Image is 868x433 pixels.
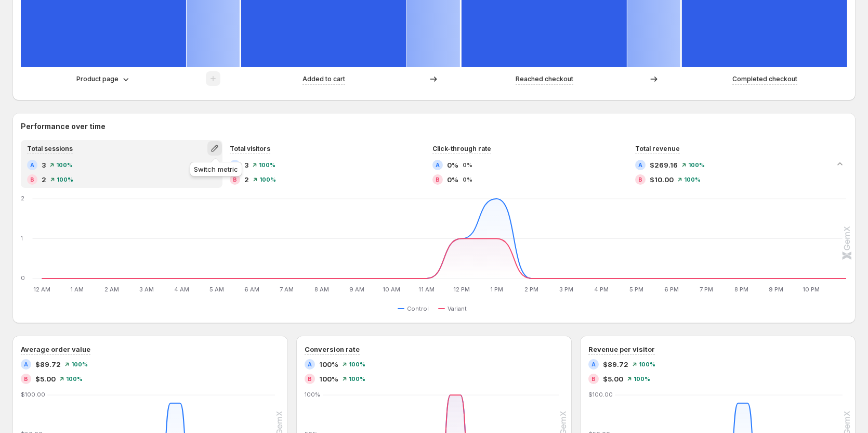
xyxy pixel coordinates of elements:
[104,286,119,293] text: 2 AM
[76,74,119,84] p: Product page
[438,302,471,315] button: Variant
[305,344,360,354] h3: Conversion rate
[244,286,259,293] text: 6 AM
[42,160,46,170] span: 3
[447,174,458,185] span: 0%
[732,74,797,84] p: Completed checkout
[33,286,50,293] text: 12 AM
[639,361,655,367] span: 100%
[303,74,345,84] p: Added to cart
[516,74,573,84] p: Reached checkout
[21,195,24,202] text: 2
[35,359,61,370] span: $89.72
[383,286,400,293] text: 10 AM
[27,145,73,152] span: Total sessions
[209,286,224,293] text: 5 AM
[603,359,628,370] span: $89.72
[603,374,623,384] span: $5.00
[588,391,613,398] text: $100.00
[591,361,596,367] h2: A
[66,376,83,382] span: 100%
[664,286,679,293] text: 6 PM
[448,304,467,313] span: Variant
[30,162,34,168] h2: A
[803,286,820,293] text: 10 PM
[634,376,650,382] span: 100%
[629,286,643,293] text: 5 PM
[21,391,45,398] text: $100.00
[447,160,458,170] span: 0%
[700,286,713,293] text: 7 PM
[436,176,440,183] h2: B
[24,376,28,382] h2: B
[139,286,154,293] text: 3 AM
[559,286,573,293] text: 3 PM
[688,162,705,168] span: 100%
[319,374,338,384] span: 100%
[349,286,364,293] text: 9 AM
[42,174,46,185] span: 2
[56,162,73,168] span: 100%
[24,361,28,367] h2: A
[233,176,237,183] h2: B
[463,176,472,183] span: 0%
[244,174,249,185] span: 2
[594,286,609,293] text: 4 PM
[21,235,23,242] text: 1
[463,162,472,168] span: 0%
[524,286,538,293] text: 2 PM
[418,286,435,293] text: 11 AM
[230,145,270,152] span: Total visitors
[71,361,88,367] span: 100%
[398,302,433,315] button: Control
[35,374,56,384] span: $5.00
[174,286,189,293] text: 4 AM
[635,145,680,152] span: Total revenue
[305,391,320,398] text: 100%
[833,157,847,171] button: Collapse chart
[684,176,701,183] span: 100%
[638,162,642,168] h2: A
[650,174,674,185] span: $10.00
[308,376,312,382] h2: B
[259,162,275,168] span: 100%
[407,304,429,313] span: Control
[490,286,503,293] text: 1 PM
[769,286,783,293] text: 9 PM
[349,376,365,382] span: 100%
[349,361,365,367] span: 100%
[650,160,678,170] span: $269.16
[280,286,294,293] text: 7 AM
[21,121,847,132] h2: Performance over time
[30,176,34,183] h2: B
[436,162,440,168] h2: A
[21,274,25,282] text: 0
[638,176,642,183] h2: B
[588,344,655,354] h3: Revenue per visitor
[432,145,491,152] span: Click-through rate
[308,361,312,367] h2: A
[70,286,84,293] text: 1 AM
[314,286,329,293] text: 8 AM
[734,286,748,293] text: 8 PM
[453,286,470,293] text: 12 PM
[244,160,248,170] span: 3
[591,376,596,382] h2: B
[319,359,338,370] span: 100%
[259,176,276,183] span: 100%
[57,176,73,183] span: 100%
[21,344,90,354] h3: Average order value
